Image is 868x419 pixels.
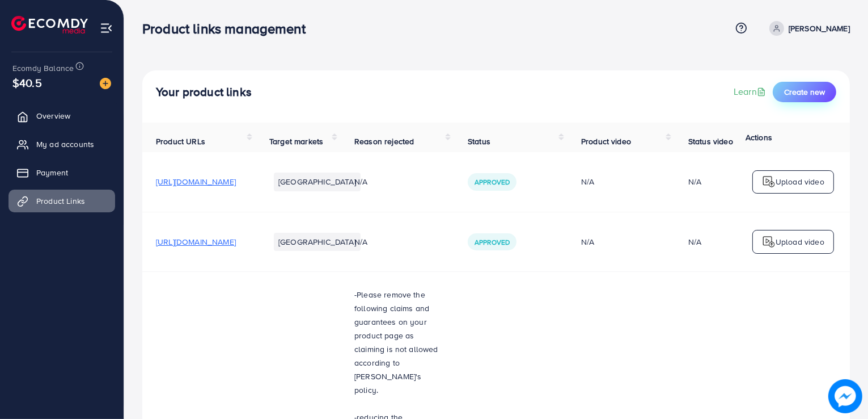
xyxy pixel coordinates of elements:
span: N/A [354,176,367,187]
a: Overview [9,104,115,127]
span: Product video [581,136,631,147]
span: Approved [475,237,510,247]
img: image [828,379,862,413]
span: Overview [36,110,70,121]
span: My ad accounts [36,139,94,150]
span: Reason rejected [354,136,414,147]
img: logo [11,16,88,33]
span: Product URLs [156,136,205,147]
p: Upload video [776,175,824,188]
span: N/A [354,236,367,248]
img: menu [100,22,113,35]
div: N/A [688,176,701,187]
a: Learn [734,85,768,98]
a: Product Links [9,190,115,212]
span: Create new [784,86,825,98]
span: Product Links [36,195,85,207]
span: Approved [475,177,510,187]
img: image [100,78,111,89]
div: N/A [688,236,701,248]
a: [PERSON_NAME] [765,21,850,36]
span: [URL][DOMAIN_NAME] [156,176,236,187]
div: N/A [581,176,661,187]
img: logo [762,235,776,249]
span: Payment [36,167,68,178]
div: N/A [581,236,661,248]
button: Create new [773,82,836,102]
span: [URL][DOMAIN_NAME] [156,236,236,248]
a: My ad accounts [9,133,115,156]
li: [GEOGRAPHIC_DATA] [274,233,361,251]
span: Target markets [269,136,323,147]
span: Status video [688,136,733,147]
p: Upload video [776,235,824,249]
span: $40.5 [12,74,42,91]
img: logo [762,175,776,188]
li: [GEOGRAPHIC_DATA] [274,173,361,191]
h4: Your product links [156,85,252,99]
p: [PERSON_NAME] [789,22,850,35]
h3: Product links management [142,20,315,37]
p: -Please remove the following claims and guarantees on your product page as claiming is not allowe... [354,288,441,397]
span: Status [468,136,490,147]
span: Actions [746,132,772,143]
span: Ecomdy Balance [12,62,74,74]
a: Payment [9,161,115,184]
